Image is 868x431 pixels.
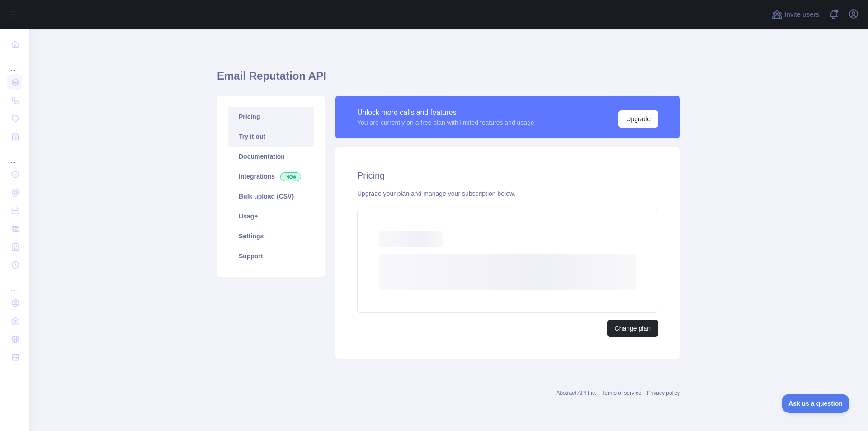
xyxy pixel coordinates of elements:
a: Pricing [228,107,314,127]
h2: Pricing [357,169,658,182]
a: Terms of service [602,390,641,396]
div: Unlock more calls and features [357,107,534,118]
span: Invite users [784,9,819,20]
a: Abstract API Inc. [557,390,597,396]
div: ... [7,275,22,293]
button: Upgrade [618,110,658,128]
iframe: Toggle Customer Support [782,394,850,413]
div: Upgrade your plan and manage your subscription below. [357,189,658,198]
a: Documentation [228,147,314,166]
span: New [280,172,301,181]
div: ... [7,147,22,165]
a: Privacy policy [647,390,680,396]
a: Try it out [228,127,314,147]
a: Integrations New [228,166,314,186]
a: Support [228,246,314,266]
h1: Email Reputation API [217,69,680,90]
a: Bulk upload (CSV) [228,186,314,206]
button: Change plan [607,320,658,337]
div: You are currently on a free plan with limited features and usage [357,118,534,127]
a: Usage [228,206,314,226]
a: Settings [228,226,314,246]
button: Invite users [770,7,821,22]
div: ... [7,54,22,72]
